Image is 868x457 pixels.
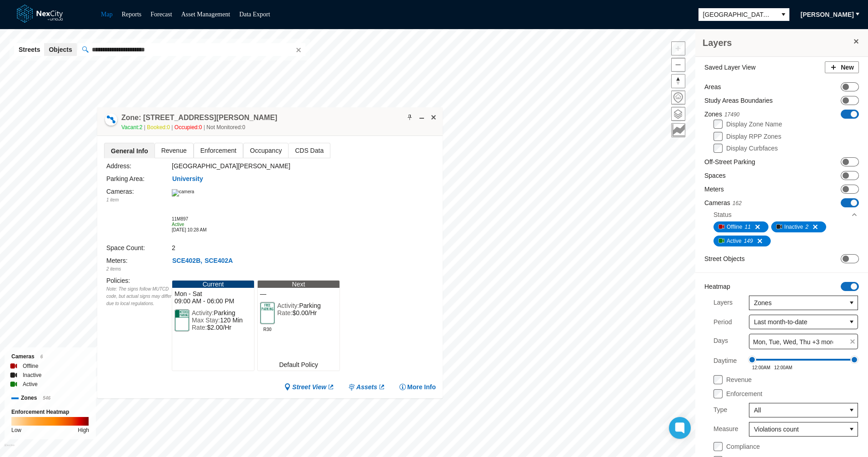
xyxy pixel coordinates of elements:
label: Daytime [713,354,737,370]
label: Display RPP Zones [726,133,781,140]
button: University [172,175,204,184]
span: Drag [748,356,756,364]
div: Current [172,281,254,288]
a: Forecast [150,11,172,18]
span: More Info [407,383,436,392]
label: Compliance [726,443,760,450]
h4: Double-click to make header text selectable [121,113,277,123]
a: Map [101,11,113,18]
span: 12:00AM [752,365,770,370]
span: Street View [292,383,326,392]
button: Clear [293,45,302,54]
div: 0 - 1440 [752,359,854,361]
div: Status [713,210,732,219]
label: Address: [106,162,131,170]
label: Meters [704,185,724,194]
span: Inactive [784,222,803,231]
a: Asset Management [181,11,230,18]
span: 11 [744,222,750,231]
span: Streets [19,45,40,54]
label: Offline [23,362,38,371]
span: Active [172,222,184,227]
span: clear [848,336,858,347]
label: Zones [704,110,739,119]
span: 12:00AM [774,365,792,370]
div: High [78,426,89,435]
span: Occupied: 0 [175,124,207,131]
label: Parking Area: [106,175,145,182]
a: Street View [284,383,334,392]
label: Cameras [704,198,742,208]
label: Revenue [726,376,752,383]
span: Booked: 0 [147,124,175,131]
span: Max Stay: [192,316,220,324]
button: Active149 [713,236,771,246]
span: R30 [260,325,275,332]
label: Display Zone Name [726,121,782,128]
button: Streets [14,43,45,56]
span: $0.00/Hr [293,309,317,316]
button: SCE402B, [172,256,203,266]
button: select [778,8,789,21]
label: Spaces [704,171,726,180]
span: Offline [727,222,742,231]
span: 6 [40,354,43,359]
span: Zoom out [672,58,685,71]
img: camera [172,189,194,196]
span: Drag [850,356,858,364]
label: Space Count: [106,244,145,251]
button: Home [671,90,685,105]
span: Violations count [754,425,841,434]
label: Policies : [106,277,130,284]
span: 120 Min [220,316,243,324]
button: Zoom in [671,41,685,55]
span: General Info [105,143,155,158]
div: 11M897 [172,216,217,222]
a: Reports [122,11,142,18]
div: [DATE] 10:28 AM [172,227,217,233]
div: [GEOGRAPHIC_DATA][PERSON_NAME] [172,161,337,171]
label: Measure [713,422,738,437]
button: select [846,296,858,310]
label: Type [713,403,727,417]
span: Parking [214,309,235,316]
a: Assets [348,383,385,392]
label: Street Objects [704,254,745,263]
span: Mon, Tue, Wed, Thu +3 more [753,337,836,347]
label: Days [713,334,728,349]
span: Zoom in [672,42,685,55]
span: 2 [805,222,808,231]
span: Mon - Sat [175,290,252,297]
button: [PERSON_NAME] [795,7,860,22]
span: 162 [733,200,742,206]
div: Status [713,208,858,221]
span: Enforcement [194,143,243,158]
div: Note: The signs follow MUTCD code, but actual signs may differ due to local regulations. [106,286,172,307]
span: Reset bearing to north [672,75,685,88]
div: 2 items [106,266,172,273]
label: Inactive [23,371,41,380]
button: Reset bearing to north [671,74,685,88]
div: Cameras [11,352,89,362]
label: Study Areas Boundaries [704,96,773,105]
span: [PERSON_NAME] [801,10,854,19]
span: SCE402B [172,256,200,265]
button: New [825,61,859,73]
span: Vacant: 2 [121,124,147,131]
span: Rate: [277,309,292,316]
button: select [846,403,858,417]
span: Active [727,236,742,246]
span: Zones [754,298,841,307]
span: Activity: [277,302,299,309]
label: Heatmap [704,282,730,291]
button: select [846,422,858,436]
span: Activity: [192,309,214,316]
span: Parking [299,302,320,309]
button: Offline11 [713,221,768,232]
span: Rate: [192,324,207,331]
div: 1 item [106,196,172,204]
span: Occupancy [244,143,288,158]
label: Cameras : [106,188,134,195]
span: CDS Data [289,143,330,158]
span: Not Monitored: 0 [207,124,245,131]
